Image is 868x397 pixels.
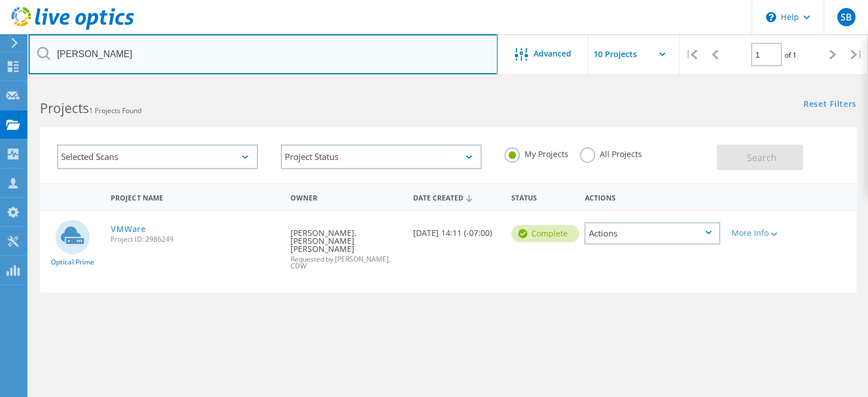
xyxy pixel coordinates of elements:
[506,186,579,207] div: Status
[285,211,407,281] div: [PERSON_NAME], [PERSON_NAME] [PERSON_NAME]
[579,186,726,207] div: Actions
[511,225,579,242] div: Complete
[11,24,134,32] a: Live Optics Dashboard
[766,12,776,22] svg: \n
[105,186,285,207] div: Project Name
[584,222,720,244] div: Actions
[747,151,777,164] span: Search
[840,13,851,22] span: SB
[580,147,642,158] label: All Projects
[534,50,571,58] span: Advanced
[51,259,94,266] span: Optical Prime
[111,225,146,233] a: VMWare
[680,34,703,75] div: |
[845,34,868,75] div: |
[804,100,857,110] a: Reset Filters
[785,50,797,60] span: of 1
[57,145,258,169] div: Selected Scans
[407,186,506,208] div: Date Created
[40,99,89,117] b: Projects
[732,229,785,237] div: More Info
[281,145,482,169] div: Project Status
[717,145,803,170] button: Search
[29,34,498,74] input: Search projects by name, owner, ID, company, etc
[285,186,407,207] div: Owner
[504,147,568,158] label: My Projects
[111,236,279,243] span: Project ID: 2986249
[290,256,402,270] span: Requested by [PERSON_NAME], CDW
[89,106,142,115] span: 1 Projects Found
[407,211,506,248] div: [DATE] 14:11 (-07:00)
